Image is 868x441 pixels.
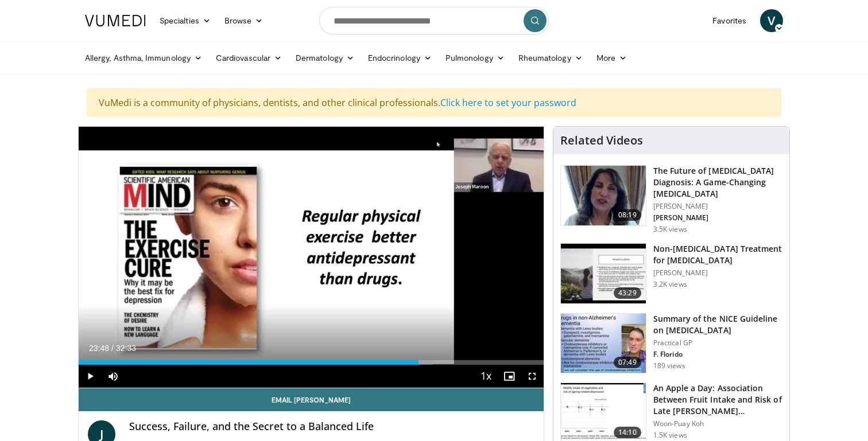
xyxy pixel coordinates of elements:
[653,243,782,266] h3: Non-[MEDICAL_DATA] Treatment for [MEDICAL_DATA]
[653,419,782,428] p: Woon-Puay Koh
[111,344,114,353] span: /
[760,9,783,32] a: V
[561,314,646,373] img: 8e949c61-8397-4eef-823a-95680e5d1ed1.150x105_q85_crop-smart_upscale.jpg
[653,383,782,417] h3: An Apple a Day: Association Between Fruit Intake and Risk of Late [PERSON_NAME]…
[439,46,511,69] a: Pulmonology
[560,313,782,374] a: 07:49 Summary of the NICE Guideline on [MEDICAL_DATA] Practical GP F. Florido 189 views
[614,209,641,221] span: 08:19
[653,350,782,359] p: F. Florido
[87,88,781,117] div: VuMedi is a community of physicians, dentists, and other clinical professionals.
[79,127,544,388] video-js: Video Player
[511,46,590,69] a: Rheumatology
[79,360,544,365] div: Progress Bar
[361,46,439,69] a: Endocrinology
[319,7,549,34] input: Search topics, interventions
[590,46,634,69] a: More
[561,166,646,225] img: 5773f076-af47-4b25-9313-17a31d41bb95.150x105_q85_crop-smart_upscale.jpg
[129,420,534,433] h4: Success, Failure, and the Secret to a Balanced Life
[209,46,289,69] a: Cardiovascular
[653,165,782,200] h3: The Future of [MEDICAL_DATA] Diagnosis: A Game-Changing [MEDICAL_DATA]
[653,313,782,336] h3: Summary of the NICE Guideline on [MEDICAL_DATA]
[561,244,646,303] img: eb9441ca-a77b-433d-ba99-36af7bbe84ad.150x105_q85_crop-smart_upscale.jpg
[614,287,641,299] span: 43:29
[560,243,782,304] a: 43:29 Non-[MEDICAL_DATA] Treatment for [MEDICAL_DATA] [PERSON_NAME] 3.2K views
[521,365,544,388] button: Fullscreen
[85,15,146,26] img: VuMedi Logo
[706,9,753,32] a: Favorites
[79,365,102,388] button: Play
[498,365,521,388] button: Enable picture-in-picture mode
[440,96,576,109] a: Click here to set your password
[560,165,782,234] a: 08:19 The Future of [MEDICAL_DATA] Diagnosis: A Game-Changing [MEDICAL_DATA] [PERSON_NAME] [PERSO...
[289,46,361,69] a: Dermatology
[475,365,498,388] button: Playback Rate
[153,9,218,32] a: Specialties
[653,338,782,348] p: Practical GP
[653,268,782,278] p: [PERSON_NAME]
[653,202,782,211] p: [PERSON_NAME]
[116,344,136,353] span: 32:33
[653,213,782,223] p: [PERSON_NAME]
[614,357,641,368] span: 07:49
[78,46,209,69] a: Allergy, Asthma, Immunology
[653,225,687,234] p: 3.5K views
[653,280,687,289] p: 3.2K views
[102,365,125,388] button: Mute
[89,344,109,353] span: 23:48
[218,9,270,32] a: Browse
[614,427,641,438] span: 14:10
[560,134,643,147] h4: Related Videos
[79,388,544,411] a: Email [PERSON_NAME]
[653,431,687,440] p: 1.5K views
[653,361,685,370] p: 189 views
